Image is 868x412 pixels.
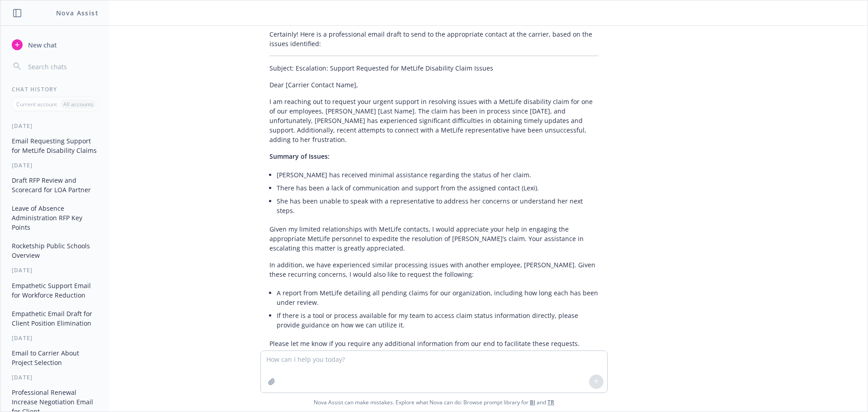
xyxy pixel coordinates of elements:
[277,194,599,217] li: She has been unable to speak with a representative to address her concerns or understand her next...
[277,309,599,331] li: If there is a tool or process available for my team to access claim status information directly, ...
[269,339,599,348] p: Please let me know if you require any additional information from our end to facilitate these req...
[530,398,535,406] a: BI
[269,63,599,73] p: Subject: Escalation: Support Requested for MetLife Disability Claim Issues
[269,152,330,161] span: Summary of Issues:
[26,40,57,50] span: New chat
[1,374,109,381] div: [DATE]
[16,100,57,108] p: Current account
[277,181,599,194] li: There has been a lack of communication and support from the assigned contact (Lexi).
[269,224,599,253] p: Given my limited relationships with MetLife contacts, I would appreciate your help in engaging th...
[8,346,102,370] button: Email to Carrier About Project Selection
[8,37,102,53] button: New chat
[8,201,102,235] button: Leave of Absence Administration RFP Key Points
[8,133,102,158] button: Email Requesting Support for MetLife Disability Claims
[1,85,109,93] div: Chat History
[1,266,109,274] div: [DATE]
[8,306,102,331] button: Empathetic Email Draft for Client Position Elimination
[8,278,102,303] button: Empathetic Support Email for Workforce Reduction
[4,393,864,412] span: Nova Assist can make mistakes. Explore what Nova can do: Browse prompt library for and
[547,398,554,406] a: TR
[269,97,599,144] p: I am reaching out to request your urgent support in resolving issues with a MetLife disability cl...
[269,80,599,90] p: Dear [Carrier Contact Name],
[56,8,99,18] h1: Nova Assist
[26,60,98,73] input: Search chats
[63,100,94,108] p: All accounts
[8,238,102,263] button: Rocketship Public Schools Overview
[269,260,599,279] p: In addition, we have experienced similar processing issues with another employee, [PERSON_NAME]. ...
[1,161,109,169] div: [DATE]
[1,122,109,130] div: [DATE]
[8,173,102,197] button: Draft RFP Review and Scorecard for LOA Partner
[277,168,599,181] li: [PERSON_NAME] has received minimal assistance regarding the status of her claim.
[277,286,599,309] li: A report from MetLife detailing all pending claims for our organization, including how long each ...
[269,29,599,48] p: Certainly! Here is a professional email draft to send to the appropriate contact at the carrier, ...
[1,334,109,342] div: [DATE]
